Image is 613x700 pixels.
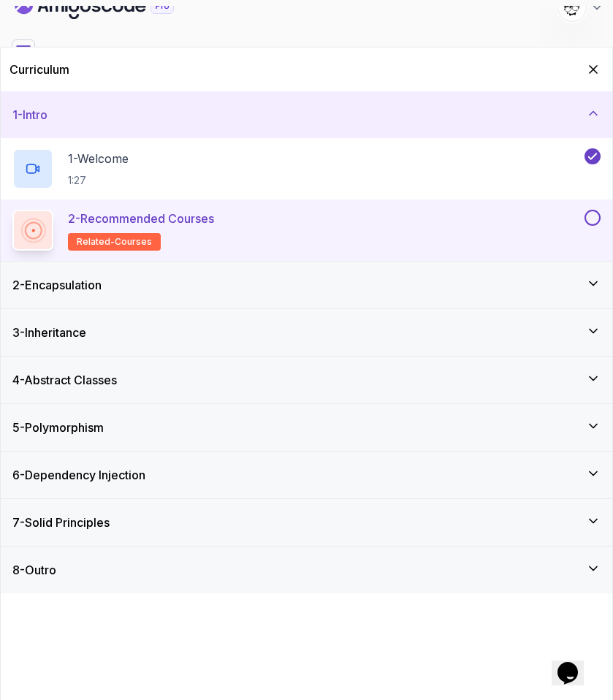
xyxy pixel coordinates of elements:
[1,452,612,498] button: 6-Dependency Injection
[9,61,69,78] h2: Curriculum
[77,236,152,248] span: related-courses
[552,642,598,685] iframe: chat widget
[12,561,56,579] h3: 8 - Outro
[41,44,85,58] p: 20 - Intro
[68,150,129,167] p: 1 - Welcome
[1,309,612,356] button: 3-Inheritance
[1,357,612,403] button: 4-Abstract Classes
[12,106,47,123] h3: 1 - Intro
[68,173,129,188] p: 1:27
[12,148,601,189] button: 1-Welcome1:27
[12,276,102,294] h3: 2 - Encapsulation
[12,514,110,531] h3: 7 - Solid Principles
[1,91,612,138] button: 1-Intro
[1,262,612,308] button: 2-Encapsulation
[1,547,612,593] button: 8-Outro
[68,210,214,227] p: 2 - Recommended Courses
[1,404,612,451] button: 5-Polymorphism
[12,466,145,484] h3: 6 - Dependency Injection
[12,210,601,251] button: 2-Recommended Coursesrelated-courses
[12,371,117,389] h3: 4 - Abstract Classes
[1,499,612,546] button: 7-Solid Principles
[583,59,604,80] button: Hide Curriculum for mobile
[12,324,86,341] h3: 3 - Inheritance
[12,419,104,436] h3: 5 - Polymorphism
